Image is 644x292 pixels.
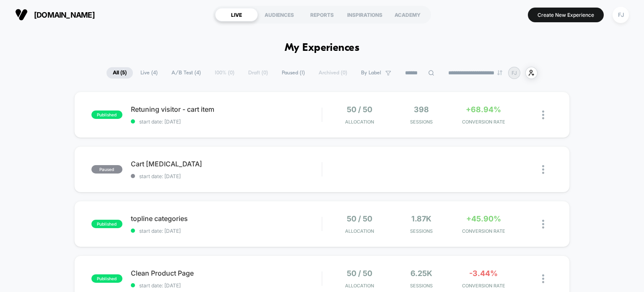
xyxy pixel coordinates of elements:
[275,67,311,79] span: Paused ( 1 )
[131,105,322,113] span: Retuning visitor - cart item
[215,8,258,21] div: LIVE
[165,67,207,79] span: A/B Test ( 4 )
[34,11,95,19] span: [DOMAIN_NAME]
[91,220,122,228] span: published
[131,118,322,125] span: start date: [DATE]
[343,8,386,21] div: INSPIRATIONS
[347,214,372,223] span: 50 / 50
[361,70,381,76] span: By Label
[542,274,544,283] img: close
[411,214,431,223] span: 1.87k
[469,269,498,278] span: -3.44%
[285,42,360,54] h1: My Experiences
[466,105,501,114] span: +68.94%
[392,119,450,125] span: Sessions
[301,8,343,21] div: REPORTS
[497,70,502,75] img: end
[542,165,544,174] img: close
[91,165,122,174] span: paused
[386,8,429,21] div: ACADEMY
[454,283,512,289] span: CONVERSION RATE
[91,110,122,119] span: published
[345,228,374,234] span: Allocation
[347,105,372,114] span: 50 / 50
[613,7,629,23] div: FJ
[414,105,429,114] span: 398
[345,283,374,289] span: Allocation
[134,67,164,79] span: Live ( 4 )
[454,119,512,125] span: CONVERSION RATE
[106,67,133,79] span: All ( 5 )
[347,269,372,278] span: 50 / 50
[131,269,322,277] span: Clean Product Page
[392,228,450,234] span: Sessions
[610,6,631,24] button: FJ
[131,173,322,179] span: start date: [DATE]
[454,228,512,234] span: CONVERSION RATE
[542,220,544,229] img: close
[131,214,322,223] span: topline categories
[410,269,432,278] span: 6.25k
[91,274,122,283] span: published
[528,8,604,22] button: Create New Experience
[512,70,517,76] p: FJ
[466,214,501,223] span: +45.90%
[131,282,322,289] span: start date: [DATE]
[131,160,322,168] span: Cart [MEDICAL_DATA]
[13,8,97,21] button: [DOMAIN_NAME]
[392,283,450,289] span: Sessions
[345,119,374,125] span: Allocation
[542,110,544,119] img: close
[258,8,301,21] div: AUDIENCES
[15,8,28,21] img: Visually logo
[131,228,322,234] span: start date: [DATE]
